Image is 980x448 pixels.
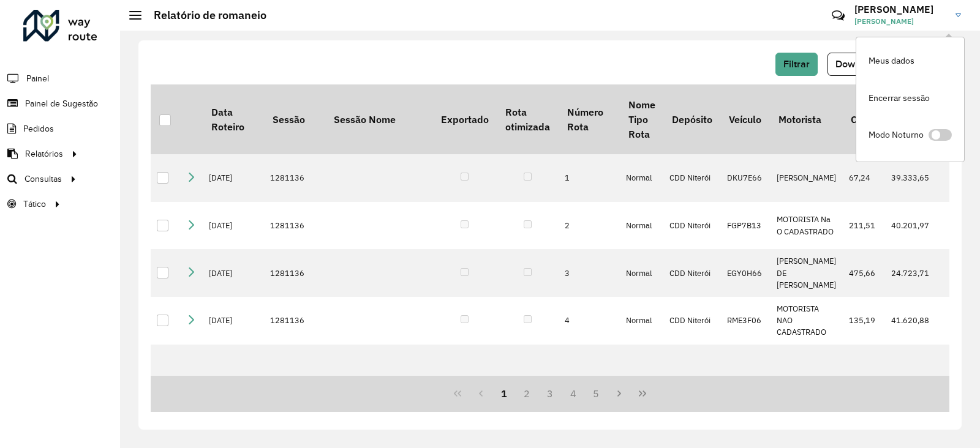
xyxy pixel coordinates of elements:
button: Filtrar [775,53,818,76]
span: Modo Noturno [869,129,924,141]
span: Tático [23,198,46,211]
td: CDD Niterói [663,345,720,427]
span: Pedidos [23,122,54,135]
td: 1281136 [264,345,325,427]
th: Data Roteiro [203,84,264,154]
td: MOTORISTA Na O CADASTRADO [771,202,843,250]
h2: Relatório de romaneio [141,9,266,22]
a: Encerrar sessão [856,80,964,117]
td: 28.036,25 [885,345,936,427]
button: Last Page [631,382,654,405]
button: 1 [492,382,516,405]
td: 40.201,97 [885,202,936,250]
th: Sessão Nome [325,84,432,154]
span: Filtrar [783,59,810,69]
td: Normal [620,202,663,250]
button: 3 [538,382,562,405]
td: 4 [559,297,620,345]
td: 39.333,65 [885,154,936,202]
td: CDD Niterói [663,297,720,345]
span: Painel [26,72,49,85]
th: Custo [843,84,885,154]
td: 211,51 [843,202,885,250]
button: Next Page [608,382,631,405]
td: 1 [559,154,620,202]
th: Número Rota [559,84,620,154]
td: 1281136 [264,297,325,345]
td: MOTORISTA NAO CADASTRADO [771,297,843,345]
td: [PERSON_NAME] [771,154,843,202]
td: [DATE] [203,249,264,297]
td: CDD Niterói [663,249,720,297]
td: [PERSON_NAME] DE [PERSON_NAME] [771,249,843,297]
td: [DATE] [203,154,264,202]
span: [PERSON_NAME] [854,16,946,27]
td: FOQ3205 [721,345,771,427]
button: 2 [515,382,538,405]
td: 24.723,71 [885,249,936,297]
td: CDD Niterói [663,154,720,202]
button: Download [827,53,888,76]
h3: [PERSON_NAME] [854,4,946,15]
td: RME3F06 [721,297,771,345]
button: 4 [562,382,585,405]
td: Normal [620,297,663,345]
td: 475,66 [843,249,885,297]
td: 146,38 [843,345,885,427]
td: 2 [559,202,620,250]
th: Motorista [771,84,843,154]
td: 67,24 [843,154,885,202]
span: Painel de Sugestão [25,97,98,110]
td: 41.620,88 [885,297,936,345]
th: Depósito [663,84,720,154]
span: Download [835,59,880,69]
td: 1281136 [264,202,325,250]
td: Normal [620,345,663,427]
th: Exportado [432,84,497,154]
td: Normal [620,249,663,297]
td: Normal [620,154,663,202]
th: Sessão [264,84,325,154]
td: [DATE] [203,202,264,250]
span: Consultas [24,173,62,185]
a: Contato Rápido [825,2,851,29]
td: 1281136 [264,249,325,297]
span: Relatórios [25,147,63,160]
td: Motorista - F. Fixa [771,345,843,427]
th: Rota otimizada [497,84,558,154]
td: [DATE] [203,345,264,427]
td: 5 [559,345,620,427]
td: [DATE] [203,297,264,345]
td: CDD Niterói [663,202,720,250]
td: 1281136 [264,154,325,202]
button: 5 [585,382,608,405]
td: 3 [559,249,620,297]
a: Meus dados [856,42,964,80]
td: DKU7E66 [721,154,771,202]
td: EGY0H66 [721,249,771,297]
th: Nome Tipo Rota [620,84,663,154]
td: 135,19 [843,297,885,345]
th: Veículo [721,84,771,154]
td: FGP7B13 [721,202,771,250]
